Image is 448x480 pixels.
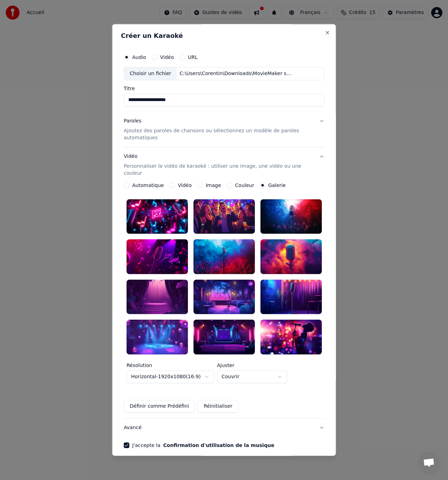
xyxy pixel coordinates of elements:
button: ParolesAjoutez des paroles de chansons ou sélectionnez un modèle de paroles automatiques [124,112,325,147]
p: Ajoutez des paroles de chansons ou sélectionnez un modèle de paroles automatiques [124,127,313,141]
label: Titre [124,86,325,91]
label: Résolution [127,363,214,368]
label: Galerie [268,183,285,188]
label: URL [188,55,198,60]
p: Personnaliser le vidéo de karaoké : utiliser une image, une vidéo ou une couleur [124,163,313,177]
button: Définir comme Prédéfini [124,400,195,413]
button: J'accepte la [163,443,274,448]
label: Ajuster [217,363,287,368]
label: Vidéo [178,183,191,188]
label: Image [205,183,221,188]
div: C:\Users\Corentin\Downloads\MovieMaker sans titre.mp3 [177,70,296,77]
label: Audio [132,55,146,60]
div: VidéoPersonnaliser le vidéo de karaoké : utiliser une image, une vidéo ou une couleur [124,182,325,418]
div: Vidéo [124,153,313,177]
label: Vidéo [160,55,174,60]
label: Couleur [235,183,254,188]
label: J'accepte la [132,443,274,448]
button: VidéoPersonnaliser le vidéo de karaoké : utiliser une image, une vidéo ou une couleur [124,147,325,182]
button: Réinitialiser [198,400,238,413]
div: Choisir un fichier [124,67,177,80]
button: Avancé [124,419,325,437]
label: Automatique [132,183,164,188]
h2: Créer un Karaoké [121,33,327,39]
div: Paroles [124,118,141,125]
